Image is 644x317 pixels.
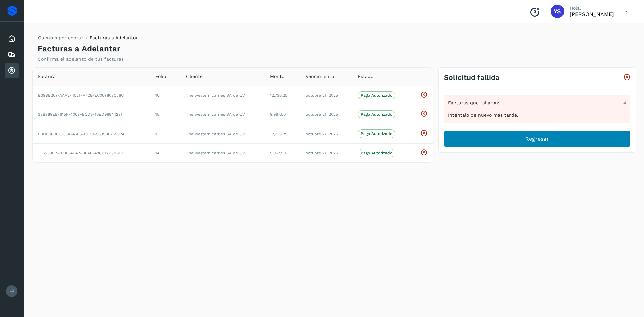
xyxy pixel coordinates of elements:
span: Monto [270,73,284,80]
div: Inténtalo de nuevo más tarde. [448,112,626,119]
td: The western carries SA de CV [181,86,265,105]
span: Folio [155,73,166,80]
td: 14 [150,143,181,162]
td: 15 [150,105,181,124]
p: Pago Autorizado [361,93,392,98]
span: Facturas a Adelantar [90,35,138,40]
p: Pago Autorizado [361,112,392,117]
span: octubre 21, 2025 [306,93,338,98]
span: 9,967.50 [270,151,286,155]
div: Inicio [5,31,19,46]
p: YURICXI SARAHI CANIZALES AMPARO [570,11,614,17]
span: 9,967.50 [270,112,286,117]
p: Hola, [570,5,614,11]
td: The western carries SA de CV [181,143,265,162]
span: 12,736.25 [270,93,287,98]
span: octubre 21, 2025 [306,131,338,136]
td: 13 [150,124,181,143]
span: 4 [623,99,626,106]
td: 16 [150,86,181,105]
p: Pago Autorizado [361,151,392,155]
p: Pago Autorizado [361,131,392,136]
td: The western carries SA de CV [181,105,265,124]
div: Embarques [5,47,19,62]
h4: Facturas a Adelantar [38,44,120,54]
span: Regresar [525,135,549,143]
h3: Solicitud fallida [444,73,499,82]
td: 33B789EB-615F-4063-BCD8-10ED96844231 [33,105,150,124]
td: E39BE267-AAA2-4521-A7CE-EC067803C56C [33,86,150,105]
td: FBDB0C96-3C3A-4585-BDE1-5635B6765C74 [33,124,150,143]
nav: breadcrumb [38,34,138,44]
div: Cuentas por cobrar [5,63,19,78]
span: 12,736.25 [270,131,287,136]
td: The western carries SA de CV [181,124,265,143]
button: Regresar [444,131,630,147]
a: Cuentas por cobrar [38,35,83,40]
p: Confirma el adelanto de tus facturas [38,56,124,62]
div: Facturas que fallaron: [448,99,626,106]
span: Vencimiento [306,73,334,80]
span: Estado [358,73,373,80]
span: octubre 21, 2025 [306,112,338,117]
td: 3F5253E2-78B8-4E42-B0A6-48CD12E3B8DF [33,143,150,162]
span: Factura [38,73,56,80]
span: Cliente [186,73,203,80]
span: octubre 21, 2025 [306,151,338,155]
